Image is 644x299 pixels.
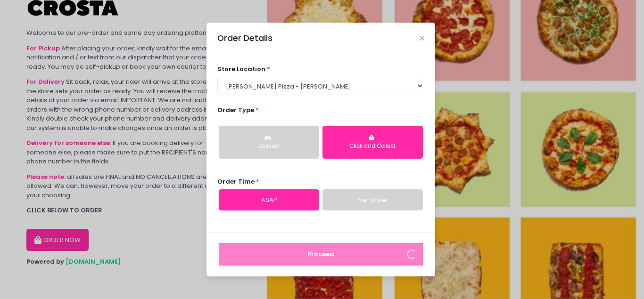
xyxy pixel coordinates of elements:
div: Order Details [217,32,272,44]
div: Click and Collect [329,142,416,151]
button: Click and Collect [322,126,423,159]
span: store location [217,65,265,73]
button: Close [420,36,424,40]
a: ASAP [219,189,319,211]
div: Delivery [225,142,313,151]
button: Proceed [219,243,423,266]
span: Order Type [217,105,254,114]
a: Pre-Order [322,189,423,211]
span: Order Time [217,177,255,186]
button: Delivery [219,126,319,159]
